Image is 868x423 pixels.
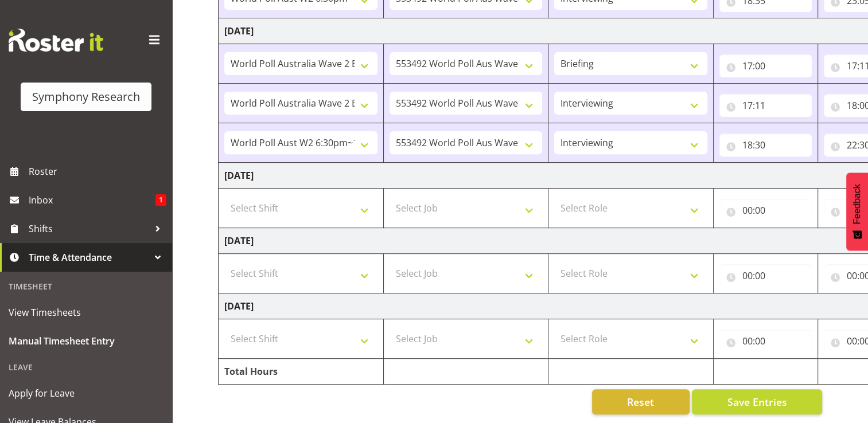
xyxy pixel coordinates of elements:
input: Click to select... [719,134,812,156]
span: View Timesheets [9,304,164,321]
button: Save Entries [692,389,822,414]
span: Apply for Leave [9,385,164,402]
span: Roster [29,163,166,180]
div: Symphony Research [32,88,140,105]
td: Total Hours [219,359,384,385]
div: Timesheet [3,275,169,298]
span: 1 [155,194,166,206]
input: Click to select... [719,94,812,117]
input: Click to select... [719,199,812,222]
span: Shifts [29,220,149,237]
input: Click to select... [719,264,812,287]
span: Time & Attendance [29,249,149,266]
button: Feedback - Show survey [846,173,868,250]
input: Click to select... [719,330,812,352]
a: Manual Timesheet Entry [3,327,169,355]
img: Rosterit website logo [9,29,103,52]
span: Reset [627,394,654,409]
a: View Timesheets [3,298,169,327]
span: Manual Timesheet Entry [9,332,164,350]
button: Reset [592,389,690,414]
div: Leave [3,355,169,379]
span: Feedback [852,184,862,224]
input: Click to select... [719,54,812,77]
span: Inbox [29,191,155,209]
a: Apply for Leave [3,379,169,408]
span: Save Entries [727,394,787,409]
